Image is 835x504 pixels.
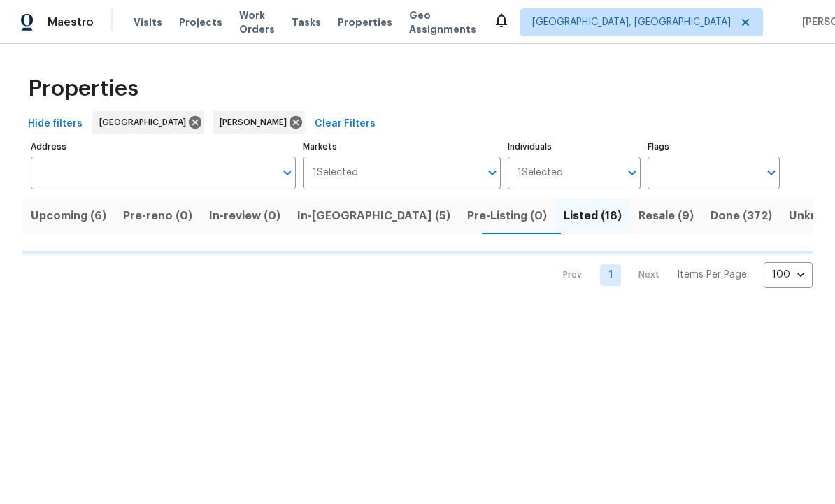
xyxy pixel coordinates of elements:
a: Goto page 1 [600,264,621,286]
div: 100 [764,257,813,293]
span: [PERSON_NAME] [220,115,292,129]
p: Items Per Page [677,268,747,282]
span: Clear Filters [315,115,376,133]
span: Upcoming (6) [31,206,106,226]
label: Markets [303,143,501,151]
span: 1 Selected [313,167,358,179]
button: Hide filters [22,111,88,137]
span: Listed (18) [564,206,622,226]
span: Projects [179,15,222,29]
span: [GEOGRAPHIC_DATA], [GEOGRAPHIC_DATA] [532,15,731,29]
span: In-review (0) [209,206,280,226]
button: Open [762,163,781,182]
span: Done (372) [711,206,772,226]
button: Open [483,163,502,182]
button: Clear Filters [309,111,381,137]
div: [PERSON_NAME] [213,111,305,134]
span: In-[GEOGRAPHIC_DATA] (5) [297,206,450,226]
span: Work Orders [239,8,275,36]
button: Open [278,163,297,182]
label: Individuals [508,143,640,151]
span: Geo Assignments [409,8,476,36]
label: Address [31,143,296,151]
button: Open [622,163,642,182]
span: Properties [338,15,392,29]
span: [GEOGRAPHIC_DATA] [99,115,192,129]
label: Flags [648,143,780,151]
div: [GEOGRAPHIC_DATA] [92,111,204,134]
span: Resale (9) [638,206,694,226]
span: Maestro [48,15,94,29]
span: 1 Selected [518,167,563,179]
span: Pre-Listing (0) [467,206,547,226]
span: Visits [134,15,162,29]
span: Pre-reno (0) [123,206,192,226]
span: Hide filters [28,115,83,133]
span: Properties [28,82,138,96]
nav: Pagination Navigation [550,262,813,288]
span: Tasks [292,17,321,27]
